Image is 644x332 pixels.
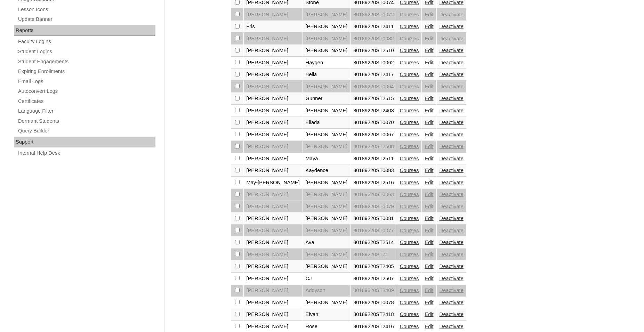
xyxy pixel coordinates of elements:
a: Deactivate [440,108,464,113]
a: Deactivate [440,84,464,89]
a: Deactivate [440,311,464,317]
a: Courses [400,12,419,17]
td: [PERSON_NAME] [244,213,303,225]
td: [PERSON_NAME] [244,225,303,237]
a: Student Engagements [17,57,155,66]
a: Edit [425,60,433,65]
td: [PERSON_NAME] [244,129,303,141]
td: [PERSON_NAME] [303,45,351,57]
td: [PERSON_NAME] [244,201,303,213]
a: Courses [400,180,419,185]
a: Courses [400,144,419,149]
td: Addyson [303,285,351,297]
td: 80189220ST2403 [351,105,397,117]
a: Edit [425,264,433,269]
a: Edit [425,168,433,173]
a: Deactivate [440,288,464,293]
a: Email Logs [17,77,155,86]
a: Edit [425,204,433,209]
td: 80189220ST2508 [351,141,397,153]
a: Deactivate [440,132,464,137]
td: Eivan [303,309,351,321]
a: Language Filter [17,107,155,115]
td: 80189220ST71 [351,249,397,261]
td: [PERSON_NAME] [244,261,303,273]
a: Deactivate [440,216,464,221]
a: Edit [425,36,433,41]
a: Dormant Students [17,117,155,125]
td: [PERSON_NAME] [303,189,351,201]
a: Courses [400,228,419,233]
a: Deactivate [440,300,464,305]
td: 80189220ST0067 [351,129,397,141]
a: Edit [425,180,433,185]
a: Edit [425,216,433,221]
a: Faculty Logins [17,37,155,46]
a: Edit [425,96,433,101]
a: Deactivate [440,120,464,125]
td: [PERSON_NAME] [303,81,351,93]
a: Edit [425,120,433,125]
td: [PERSON_NAME] [303,213,351,225]
a: Edit [425,156,433,161]
a: Certificates [17,97,155,106]
td: 80189220ST2507 [351,273,397,285]
a: Deactivate [440,204,464,209]
td: [PERSON_NAME] [244,153,303,165]
a: Edit [425,192,433,197]
a: Courses [400,96,419,101]
td: [PERSON_NAME] [303,177,351,189]
a: Deactivate [440,48,464,53]
a: Courses [400,168,419,173]
td: Eliada [303,117,351,129]
td: [PERSON_NAME] [303,129,351,141]
a: Courses [400,311,419,317]
a: Courses [400,252,419,257]
td: Kaydence [303,165,351,177]
td: [PERSON_NAME] [244,285,303,297]
a: Deactivate [440,276,464,281]
a: Edit [425,288,433,293]
td: [PERSON_NAME] [303,297,351,309]
a: Deactivate [440,24,464,29]
a: Edit [425,132,433,137]
a: Student Logins [17,47,155,56]
a: Edit [425,324,433,329]
td: 80189220ST0078 [351,297,397,309]
td: 80189220ST2514 [351,237,397,249]
td: Bella [303,69,351,81]
td: 80189220ST0062 [351,57,397,69]
td: [PERSON_NAME] [244,237,303,249]
td: [PERSON_NAME] [244,249,303,261]
a: Courses [400,36,419,41]
td: 80189220ST0081 [351,213,397,225]
td: [PERSON_NAME] [244,93,303,105]
a: Courses [400,324,419,329]
td: [PERSON_NAME] [244,81,303,93]
a: Courses [400,120,419,125]
a: Deactivate [440,324,464,329]
a: Deactivate [440,240,464,245]
a: Edit [425,276,433,281]
td: Maya [303,153,351,165]
td: [PERSON_NAME] [244,45,303,57]
td: Haygen [303,57,351,69]
td: [PERSON_NAME] [244,33,303,45]
td: 80189220ST2510 [351,45,397,57]
a: Lesson Icons [17,5,155,14]
a: Edit [425,240,433,245]
td: Ava [303,237,351,249]
a: Expiring Enrollments [17,67,155,76]
a: Deactivate [440,36,464,41]
td: 80189220ST0077 [351,225,397,237]
a: Deactivate [440,72,464,77]
a: Deactivate [440,264,464,269]
td: 80189220ST0064 [351,81,397,93]
a: Deactivate [440,180,464,185]
a: Courses [400,48,419,53]
a: Edit [425,108,433,113]
td: [PERSON_NAME] [303,21,351,33]
td: [PERSON_NAME] [244,105,303,117]
a: Deactivate [440,60,464,65]
td: 80189220ST2417 [351,69,397,81]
